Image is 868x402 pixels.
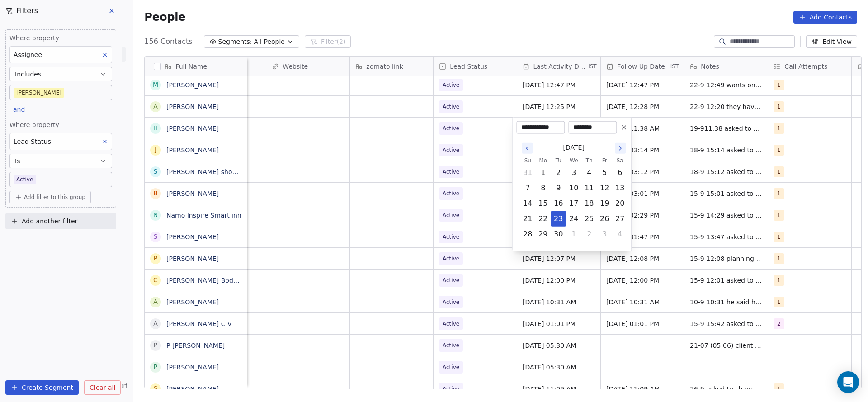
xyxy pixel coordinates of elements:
[613,181,627,195] button: Saturday, September 13th, 2025
[582,196,596,211] button: Thursday, September 18th, 2025
[613,166,627,180] button: Saturday, September 6th, 2025
[563,143,585,152] span: [DATE]
[520,156,535,165] th: Sunday
[597,212,612,226] button: Friday, September 26th, 2025
[582,181,596,195] button: Thursday, September 11th, 2025
[582,212,596,226] button: Thursday, September 25th, 2025
[520,181,535,195] button: Sunday, September 7th, 2025
[520,212,535,226] button: Sunday, September 21st, 2025
[566,156,581,165] th: Wednesday
[566,196,581,211] button: Wednesday, September 17th, 2025
[597,181,612,195] button: Friday, September 12th, 2025
[566,227,581,241] button: Wednesday, October 1st, 2025
[582,227,596,241] button: Thursday, October 2nd, 2025
[613,227,627,241] button: Saturday, October 4th, 2025
[520,227,535,241] button: Sunday, September 28th, 2025
[551,166,566,180] button: Tuesday, September 2nd, 2025
[536,212,550,226] button: Monday, September 22nd, 2025
[551,196,566,211] button: Tuesday, September 16th, 2025
[566,166,581,180] button: Wednesday, September 3rd, 2025
[612,156,627,165] th: Saturday
[615,143,626,154] button: Go to the Next Month
[597,156,612,165] th: Friday
[566,212,581,226] button: Wednesday, September 24th, 2025
[551,212,566,226] button: Today, Tuesday, September 23rd, 2025, selected
[551,227,566,241] button: Tuesday, September 30th, 2025
[520,196,535,211] button: Sunday, September 14th, 2025
[520,156,627,242] table: September 2025
[536,181,550,195] button: Monday, September 8th, 2025
[536,166,550,180] button: Monday, September 1st, 2025
[551,181,566,195] button: Tuesday, September 9th, 2025
[536,196,550,211] button: Monday, September 15th, 2025
[581,156,597,165] th: Thursday
[597,196,612,211] button: Friday, September 19th, 2025
[520,166,535,180] button: Sunday, August 31st, 2025
[566,181,581,195] button: Wednesday, September 10th, 2025
[551,156,566,165] th: Tuesday
[582,166,596,180] button: Thursday, September 4th, 2025
[597,227,612,241] button: Friday, October 3rd, 2025
[536,227,550,241] button: Monday, September 29th, 2025
[597,166,612,180] button: Friday, September 5th, 2025
[613,196,627,211] button: Saturday, September 20th, 2025
[535,156,551,165] th: Monday
[522,143,533,154] button: Go to the Previous Month
[613,212,627,226] button: Saturday, September 27th, 2025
